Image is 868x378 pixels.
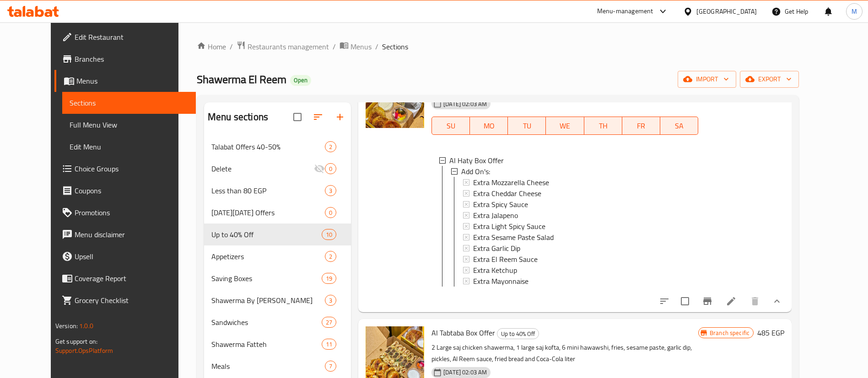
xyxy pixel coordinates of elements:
[211,141,325,152] span: Talabat Offers 40-50%
[211,251,325,262] span: Appetizers
[70,119,189,130] span: Full Menu View
[325,362,336,371] span: 7
[325,185,336,196] div: items
[75,229,189,240] span: Menu disclaimer
[211,361,325,372] span: Meals
[70,141,189,152] span: Edit Menu
[325,296,336,305] span: 3
[431,326,495,340] span: Al Tabtaba Box Offer
[340,41,372,53] a: Menus
[75,32,189,43] span: Edit Restaurant
[325,361,336,372] div: items
[211,163,314,174] div: Delete
[211,185,325,196] span: Less than 80 EGP
[211,207,325,218] div: Black Friday Offers
[325,165,336,173] span: 0
[204,245,351,267] div: Appetizers2
[322,339,336,350] div: items
[329,106,351,128] button: Add section
[678,71,736,88] button: import
[322,318,336,327] span: 27
[322,274,336,283] span: 19
[70,97,189,108] span: Sections
[204,355,351,377] div: Meals7
[325,163,336,174] div: items
[75,163,189,174] span: Choice Groups
[744,290,766,312] button: delete
[436,119,466,133] span: SU
[473,210,518,221] span: Extra Jalapeno
[290,76,311,84] span: Open
[461,166,490,177] span: Add On's:
[740,71,799,88] button: export
[473,199,528,210] span: Extra Spicy Sauce
[473,265,517,276] span: Extra Ketchup
[325,207,336,218] div: items
[508,117,546,135] button: TU
[584,117,622,135] button: TH
[204,224,351,245] div: Up to 40% Off10
[204,289,351,311] div: Shawerma By [PERSON_NAME]3
[664,119,695,133] span: SA
[766,290,788,312] button: show more
[382,41,408,52] span: Sections
[696,6,757,16] div: [GEOGRAPHIC_DATA]
[431,117,470,135] button: SU
[54,202,196,224] a: Promotions
[325,141,336,152] div: items
[54,180,196,202] a: Coupons
[54,26,196,48] a: Edit Restaurant
[325,295,336,306] div: items
[473,221,545,232] span: Extra Light Spicy Sauce
[675,292,695,311] span: Select to update
[75,295,189,306] span: Grocery Checklist
[325,252,336,261] span: 2
[75,53,189,64] span: Branches
[55,335,97,347] span: Get support on:
[54,48,196,70] a: Branches
[626,119,657,133] span: FR
[54,158,196,180] a: Choice Groups
[322,317,336,328] div: items
[622,117,660,135] button: FR
[75,273,189,284] span: Coverage Report
[197,69,286,90] span: Shawerma El Reem
[431,342,698,365] p: 2 Large saj chicken shawerma, 1 large saj kofta, 6 mini hawawshi, fries, sesame paste, garlic dip...
[333,41,336,52] li: /
[79,320,93,332] span: 1.0.0
[62,136,196,158] a: Edit Menu
[75,185,189,196] span: Coupons
[204,180,351,202] div: Less than 80 EGP3
[290,75,311,86] div: Open
[211,207,325,218] span: [DATE][DATE] Offers
[325,208,336,217] span: 0
[211,317,322,328] span: Sandwiches
[322,273,336,284] div: items
[588,119,619,133] span: TH
[197,41,799,53] nav: breadcrumb
[375,41,378,52] li: /
[204,311,351,333] div: Sandwiches27
[852,6,857,16] span: M
[314,163,325,174] svg: Inactive section
[497,328,539,339] div: Up to 40% Off
[211,339,322,350] span: Shawerma Fatteh
[325,251,336,262] div: items
[211,295,325,306] div: Shawerma By Kilo
[237,41,329,53] a: Restaurants management
[204,202,351,224] div: [DATE][DATE] Offers0
[512,119,542,133] span: TU
[473,254,538,265] span: Extra El Reem Sauce
[497,329,539,339] span: Up to 40% Off
[473,188,541,199] span: Extra Cheddar Cheese
[211,273,322,284] div: Saving Boxes
[322,229,336,240] div: items
[325,186,336,195] span: 3
[726,296,737,307] a: Edit menu item
[230,41,233,52] li: /
[211,229,322,240] span: Up to 40% Off
[473,243,520,254] span: Extra Garlic Dip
